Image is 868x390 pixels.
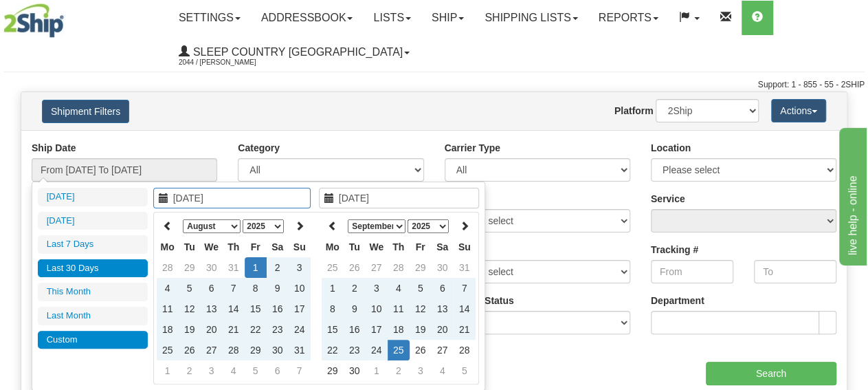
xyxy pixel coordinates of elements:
[454,278,476,299] td: 7
[754,260,836,283] input: To
[454,319,476,340] td: 21
[322,299,344,319] td: 8
[366,360,388,381] td: 1
[38,212,148,230] li: [DATE]
[223,278,245,299] td: 7
[267,340,289,360] td: 30
[344,278,366,299] td: 2
[474,1,588,35] a: Shipping lists
[454,299,476,319] td: 14
[410,340,432,360] td: 26
[267,278,289,299] td: 9
[366,340,388,360] td: 24
[157,319,179,340] td: 18
[267,319,289,340] td: 23
[363,1,421,35] a: Lists
[344,237,366,257] th: Tu
[245,278,267,299] td: 8
[651,192,685,206] label: Service
[245,257,267,278] td: 1
[454,340,476,360] td: 28
[410,237,432,257] th: Fr
[289,299,311,319] td: 17
[454,360,476,381] td: 5
[38,283,148,301] li: This Month
[388,360,410,381] td: 2
[651,260,733,283] input: From
[223,237,245,257] th: Th
[245,340,267,360] td: 29
[614,104,654,118] label: Platform
[179,237,201,257] th: Tu
[322,360,344,381] td: 29
[223,257,245,278] td: 31
[223,319,245,340] td: 21
[344,257,366,278] td: 26
[223,299,245,319] td: 14
[201,360,223,381] td: 3
[245,237,267,257] th: Fr
[322,340,344,360] td: 22
[201,319,223,340] td: 20
[38,188,148,206] li: [DATE]
[179,360,201,381] td: 2
[38,331,148,349] li: Custom
[344,299,366,319] td: 9
[201,340,223,360] td: 27
[289,278,311,299] td: 10
[32,141,76,155] label: Ship Date
[388,278,410,299] td: 4
[651,243,698,257] label: Tracking #
[245,299,267,319] td: 15
[388,237,410,257] th: Th
[157,278,179,299] td: 4
[38,259,148,278] li: Last 30 Days
[388,340,410,360] td: 25
[322,278,344,299] td: 1
[651,294,704,307] label: Department
[267,257,289,278] td: 2
[245,360,267,381] td: 5
[223,360,245,381] td: 4
[344,340,366,360] td: 23
[190,46,403,58] span: Sleep Country [GEOGRAPHIC_DATA]
[432,340,454,360] td: 27
[366,299,388,319] td: 10
[251,1,364,35] a: Addressbook
[432,257,454,278] td: 30
[651,141,691,155] label: Location
[168,35,420,69] a: Sleep Country [GEOGRAPHIC_DATA] 2044 / [PERSON_NAME]
[42,100,129,123] button: Shipment Filters
[432,360,454,381] td: 4
[410,360,432,381] td: 3
[179,278,201,299] td: 5
[322,319,344,340] td: 15
[267,237,289,257] th: Sa
[432,237,454,257] th: Sa
[445,141,500,155] label: Carrier Type
[201,299,223,319] td: 13
[410,319,432,340] td: 19
[267,360,289,381] td: 6
[201,257,223,278] td: 30
[388,299,410,319] td: 11
[706,362,836,385] input: Search
[445,294,514,307] label: Delivery Status
[289,237,311,257] th: Su
[289,340,311,360] td: 31
[157,237,179,257] th: Mo
[157,299,179,319] td: 11
[168,1,251,35] a: Settings
[289,360,311,381] td: 7
[3,3,64,38] img: logo2044.jpg
[157,257,179,278] td: 28
[179,257,201,278] td: 29
[289,257,311,278] td: 3
[179,340,201,360] td: 26
[322,257,344,278] td: 25
[201,278,223,299] td: 6
[454,237,476,257] th: Su
[344,360,366,381] td: 30
[179,299,201,319] td: 12
[38,235,148,254] li: Last 7 Days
